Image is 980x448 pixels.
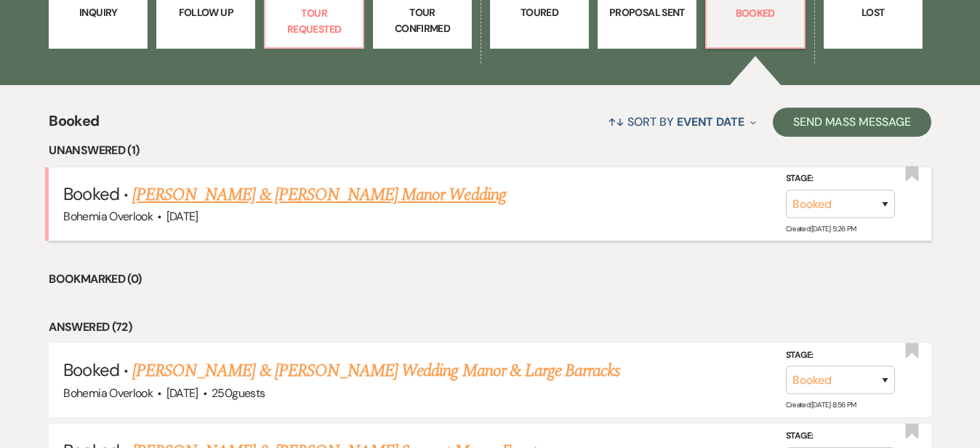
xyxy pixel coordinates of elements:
[499,4,579,20] p: Toured
[49,141,931,160] li: Unanswered (1)
[212,385,265,401] span: 250 guests
[602,103,762,141] button: Sort By Event Date
[786,348,895,364] label: Stage:
[132,358,620,384] a: [PERSON_NAME] & [PERSON_NAME] Wedding Manor & Large Barracks
[786,400,856,409] span: Created: [DATE] 8:56 PM
[63,359,119,381] span: Booked
[63,209,153,224] span: Bohemia Overlook
[773,108,931,137] button: Send Mass Message
[607,4,687,20] p: Proposal Sent
[58,4,138,20] p: Inquiry
[49,318,931,337] li: Answered (72)
[63,183,119,205] span: Booked
[274,5,354,38] p: Tour Requested
[166,385,198,401] span: [DATE]
[677,114,744,129] span: Event Date
[49,270,931,289] li: Bookmarked (0)
[382,4,462,37] p: Tour Confirmed
[166,209,198,224] span: [DATE]
[786,224,856,233] span: Created: [DATE] 5:26 PM
[833,4,913,20] p: Lost
[166,4,246,20] p: Follow Up
[49,110,99,141] span: Booked
[786,428,895,444] label: Stage:
[608,114,625,129] span: ↑↓
[63,385,153,401] span: Bohemia Overlook
[786,171,895,187] label: Stage:
[132,182,506,208] a: [PERSON_NAME] & [PERSON_NAME] Manor Wedding
[715,5,795,21] p: Booked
